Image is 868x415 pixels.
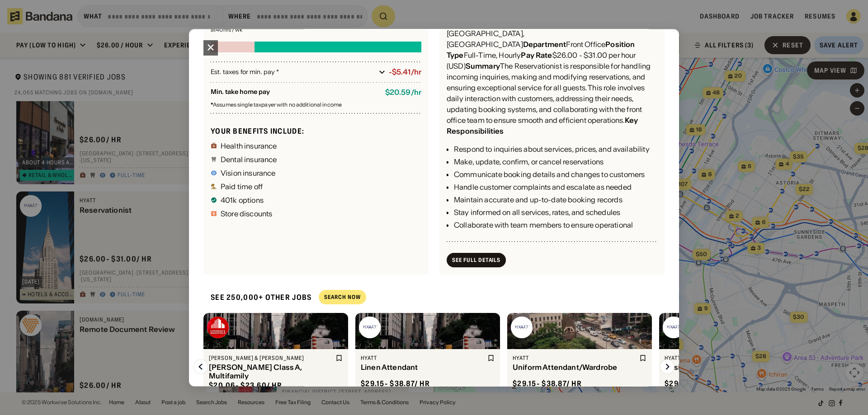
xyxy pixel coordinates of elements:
img: Hyatt logo [663,317,684,338]
div: Make, update, confirm, or cancel reservations [454,157,657,168]
img: Hyatt logo [511,317,533,338]
div: Search Now [324,295,361,300]
div: Key Responsibilities [447,116,638,136]
div: Department [523,40,566,49]
img: Cushman & Wakefield logo [207,317,229,338]
div: Pay Rate [521,51,552,60]
div: See Full Details [452,257,500,263]
div: See 250,000+ other jobs [203,285,311,309]
div: Stay informed on all services, rates, and schedules [454,207,657,218]
div: -$5.41/hr [389,68,421,77]
div: $ 29.81 - $38.46 / hr [665,379,736,389]
div: Health insurance [221,142,277,149]
img: Right Arrow [660,359,675,374]
div: Hyatt [361,354,486,362]
div: [PERSON_NAME] Class A, Multifamily [209,364,334,381]
div: Est. taxes for min. pay * [211,68,375,77]
div: $ 29.15 - $38.87 / hr [361,379,430,389]
img: Left Arrow [193,359,208,374]
div: Hyatt [513,354,637,362]
div: Dental insurance [221,156,277,163]
div: Hyatt [665,354,789,362]
div: Paid time off [221,183,263,190]
div: Your benefits include: [211,126,421,136]
div: $ 20.59 / hr [385,89,421,97]
div: Linen Attendant [361,364,486,372]
div: Uniform Attendant/Wardrobe [513,364,637,372]
div: Collaborate with team members to ensure operational success [454,220,657,242]
div: Communicate booking details and changes to customers [454,169,657,180]
div: $ 20.06 - $23.60 / hr [209,381,282,390]
div: Reservationist Park [GEOGRAPHIC_DATA] [US_STATE] [US_STATE][GEOGRAPHIC_DATA], [GEOGRAPHIC_DATA], ... [447,7,657,137]
div: Position Type [447,40,635,60]
div: Handle customer complaints and escalate as needed [454,182,657,193]
div: Maintain accurate and up-to-date booking records [454,195,657,205]
div: $ 29.15 - $38.87 / hr [513,379,582,389]
img: Hyatt logo [359,317,381,338]
div: Respond to inquiries about services, prices, and availability [454,144,657,155]
div: Summary [466,62,500,71]
div: 401k options [221,196,264,204]
div: Vision insurance [221,169,276,177]
div: Assumes single taxpayer with no additional income [211,103,421,108]
div: Min. take home pay [211,89,378,97]
div: Store discounts [221,210,272,217]
div: [PERSON_NAME] & [PERSON_NAME] [209,354,334,362]
div: at 40 hrs / wk [211,28,421,33]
